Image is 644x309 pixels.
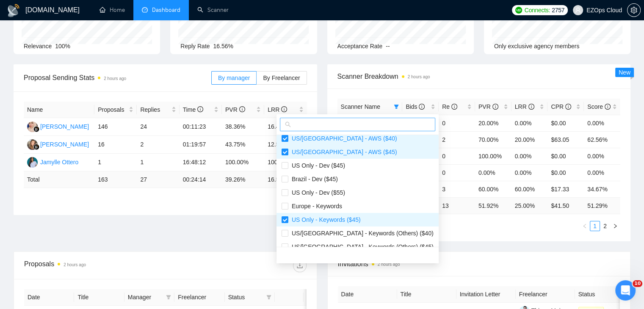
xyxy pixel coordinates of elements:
td: 100.00% [264,154,307,171]
span: info-circle [492,104,498,110]
td: $0.00 [547,164,584,181]
button: download [293,259,307,272]
span: Status [228,292,263,302]
span: -- [386,43,390,50]
td: 24 [137,118,179,136]
th: Replies [137,102,179,118]
td: 0.00% [511,115,548,131]
th: Date [338,286,397,303]
span: US Only - Dev ($55) [288,189,345,196]
span: Reply Rate [180,43,210,50]
td: 51.92 % [475,197,511,214]
span: US/[GEOGRAPHIC_DATA] - Keywords (Others) ($40) [288,230,434,237]
img: upwork-logo.png [515,7,522,14]
span: Manager [128,292,163,302]
td: 0 [439,164,475,181]
span: right [613,223,618,229]
span: PVR [225,106,245,113]
span: info-circle [281,106,287,112]
td: 16 [94,136,137,154]
td: 43.75% [222,136,264,154]
span: info-circle [528,104,534,110]
span: Replies [140,105,169,114]
span: LRR [268,106,287,113]
span: Connects: [525,6,550,15]
th: Freelancer [174,289,224,306]
div: Proposals [24,259,165,272]
td: 12.50% [264,136,307,154]
button: left [580,221,590,231]
a: setting [627,7,641,14]
a: 2 [600,221,610,231]
td: 01:19:57 [180,136,222,154]
th: Manager [124,289,174,306]
td: 146 [94,118,137,136]
img: logo [7,4,20,17]
span: Invitations [338,259,620,269]
span: US/[GEOGRAPHIC_DATA] - Keywords (Others) ($45) [288,243,434,250]
th: Title [74,289,124,306]
span: Proposals [98,105,127,114]
td: 60.00% [475,181,511,197]
div: Jamylle Ottero [40,157,78,167]
span: By manager [218,74,250,81]
th: Name [24,102,94,118]
span: Time [183,106,203,113]
td: 3 [439,181,475,197]
a: homeHome [100,6,125,14]
span: Scanner Name [341,103,380,110]
td: $63.05 [547,131,584,148]
th: Proposals [94,102,137,118]
span: filter [164,291,173,303]
th: Status [575,286,634,303]
span: search [285,121,291,127]
time: 2 hours ago [104,76,126,81]
span: US Only - Keywords ($45) [288,216,361,223]
span: info-circle [419,104,425,110]
span: download [293,262,306,269]
li: Next Page [610,221,620,231]
td: 2 [439,131,475,148]
td: 39.26 % [222,171,264,188]
td: $17.33 [547,181,584,197]
span: By Freelancer [263,74,300,81]
td: 38.36% [222,118,264,136]
span: 100% [55,43,70,50]
td: 00:11:23 [180,118,222,136]
td: 20.00% [511,131,548,148]
span: info-circle [451,104,457,110]
button: right [610,221,620,231]
span: Only exclusive agency members [494,43,580,50]
td: 13 [439,197,475,214]
td: 20.00% [475,115,511,131]
td: $0.00 [547,115,584,131]
li: 1 [590,221,600,231]
th: Title [397,286,456,303]
span: Bids [406,103,425,110]
td: Total [24,171,94,188]
a: JOJamylle Ottero [27,158,78,165]
td: 0 [439,115,475,131]
span: info-circle [565,104,571,110]
span: US Only - Dev ($45) [288,162,345,169]
span: Proposal Sending Stats [24,72,211,83]
span: Re [442,103,457,110]
td: 2 [137,136,179,154]
td: 0.00% [475,164,511,181]
a: NK[PERSON_NAME] [27,141,89,147]
iframe: Intercom live chat [615,280,636,301]
span: PVR [478,103,498,110]
td: 60.00% [511,181,548,197]
td: 25.00 % [511,197,548,214]
td: 100.00% [222,154,264,171]
td: 0 [439,148,475,164]
span: 10 [633,280,642,287]
span: filter [266,295,271,300]
span: Relevance [24,43,52,50]
span: left [582,223,587,229]
td: 70.00% [475,131,511,148]
td: 163 [94,171,137,188]
span: CPR [551,103,571,110]
img: gigradar-bm.png [33,144,39,150]
span: 16.56% [213,43,233,50]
